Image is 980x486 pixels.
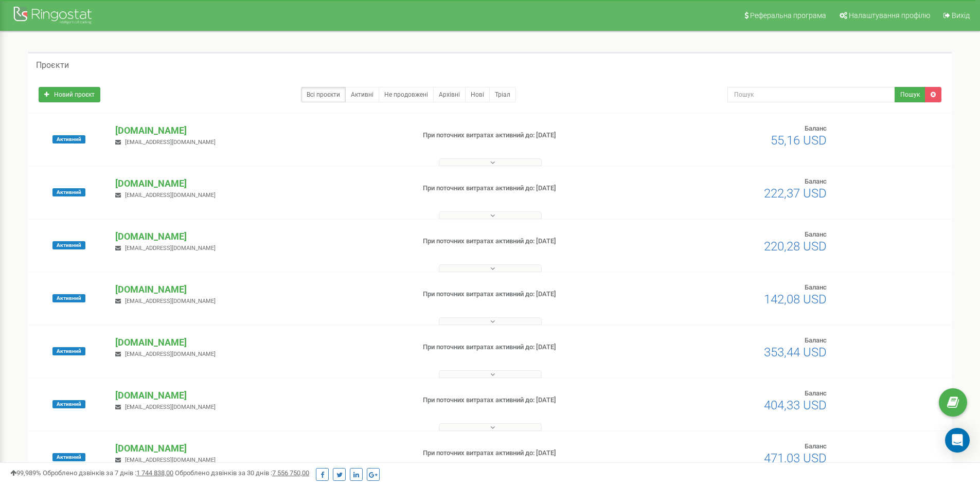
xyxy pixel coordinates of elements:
[423,237,637,246] p: При поточних витратах активний до: [DATE]
[849,11,930,20] span: Налаштування профілю
[805,442,827,450] span: Баланс
[301,87,346,102] a: Всі проєкти
[771,133,827,148] span: 55,16 USD
[125,457,216,463] span: [EMAIL_ADDRESS][DOMAIN_NAME]
[115,124,406,137] p: [DOMAIN_NAME]
[805,230,827,238] span: Баланс
[423,290,637,299] p: При поточних витратах активний до: [DATE]
[136,469,173,477] u: 1 744 838,00
[52,347,85,355] span: Активний
[750,11,826,20] span: Реферальна програма
[764,292,827,307] span: 142,08 USD
[115,283,406,296] p: [DOMAIN_NAME]
[379,87,434,102] a: Не продовжені
[52,241,85,249] span: Активний
[125,298,216,304] span: [EMAIL_ADDRESS][DOMAIN_NAME]
[272,469,309,477] u: 7 556 750,00
[945,428,970,453] div: Open Intercom Messenger
[805,177,827,185] span: Баланс
[52,294,85,302] span: Активний
[52,135,85,143] span: Активний
[125,351,216,357] span: [EMAIL_ADDRESS][DOMAIN_NAME]
[39,87,100,102] a: Новий проєкт
[52,188,85,196] span: Активний
[175,469,309,477] span: Оброблено дзвінків за 30 днів :
[52,453,85,461] span: Активний
[423,395,637,405] p: При поточних витратах активний до: [DATE]
[764,451,827,465] span: 471,03 USD
[764,345,827,359] span: 353,44 USD
[115,336,406,349] p: [DOMAIN_NAME]
[952,11,970,20] span: Вихід
[895,87,925,102] button: Пошук
[115,177,406,190] p: [DOMAIN_NAME]
[115,389,406,402] p: [DOMAIN_NAME]
[423,448,637,458] p: При поточних витратах активний до: [DATE]
[465,87,490,102] a: Нові
[36,61,69,70] h5: Проєкти
[125,245,216,251] span: [EMAIL_ADDRESS][DOMAIN_NAME]
[805,283,827,291] span: Баланс
[125,192,216,199] span: [EMAIL_ADDRESS][DOMAIN_NAME]
[43,469,173,477] span: Оброблено дзвінків за 7 днів :
[764,398,827,412] span: 404,33 USD
[10,469,41,477] span: 99,989%
[125,139,216,146] span: [EMAIL_ADDRESS][DOMAIN_NAME]
[423,343,637,352] p: При поточних витратах активний до: [DATE]
[433,87,466,102] a: Архівні
[52,400,85,408] span: Активний
[764,239,827,254] span: 220,28 USD
[423,184,637,193] p: При поточних витратах активний до: [DATE]
[805,336,827,344] span: Баланс
[345,87,379,102] a: Активні
[115,442,406,455] p: [DOMAIN_NAME]
[489,87,516,102] a: Тріал
[764,186,827,201] span: 222,37 USD
[115,230,406,243] p: [DOMAIN_NAME]
[805,124,827,132] span: Баланс
[727,87,895,102] input: Пошук
[805,389,827,397] span: Баланс
[423,131,637,140] p: При поточних витратах активний до: [DATE]
[125,404,216,410] span: [EMAIL_ADDRESS][DOMAIN_NAME]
